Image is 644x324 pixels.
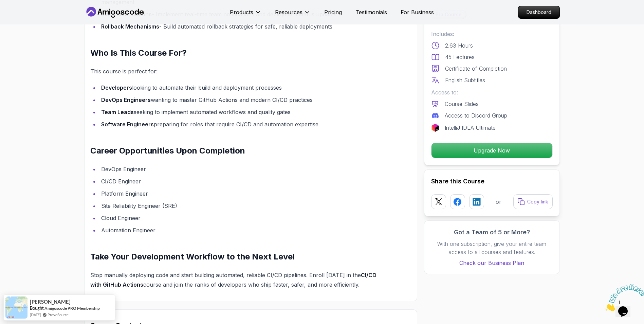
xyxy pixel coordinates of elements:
li: looking to automate their build and deployment processes [99,83,379,92]
button: Resources [275,8,311,22]
a: ProveSource [48,312,69,318]
li: seeking to implement automated workflows and quality gates [99,107,379,117]
p: Copy link [527,198,548,205]
img: jetbrains logo [431,124,439,132]
p: 2.63 Hours [445,41,473,50]
button: Copy link [513,194,553,209]
li: CI/CD Engineer [99,177,379,186]
p: IntelliJ IDEA Ultimate [445,124,496,132]
li: Automation Engineer [99,226,379,235]
a: For Business [401,8,434,16]
strong: Developers [101,84,132,91]
a: Dashboard [518,6,560,19]
li: Cloud Engineer [99,213,379,223]
span: 1 [3,3,5,8]
li: wanting to master GitHub Actions and modern CI/CD practices [99,95,379,105]
iframe: chat widget [602,282,644,314]
li: Site Reliability Engineer (SRE) [99,201,379,211]
li: - Build automated rollback strategies for safe, reliable deployments [99,22,379,31]
img: Chat attention grabber [3,3,45,30]
h2: Share this Course [431,177,553,186]
span: Bought [30,305,44,311]
a: Testimonials [355,8,387,16]
span: [DATE] [30,312,41,318]
p: Stop manually deploying code and start building automated, reliable CI/CD pipelines. Enroll [DATE... [90,270,379,289]
h2: Career Opportunities Upon Completion [90,145,379,156]
p: Includes: [431,30,553,38]
button: Upgrade Now [431,143,553,158]
h2: Who Is This Course For? [90,48,379,58]
p: Resources [275,8,302,16]
li: DevOps Engineer [99,164,379,174]
li: Platform Engineer [99,189,379,198]
button: Products [230,8,261,22]
p: Certificate of Completion [445,65,507,73]
p: Access to: [431,88,553,96]
li: preparing for roles that require CI/CD and automation expertise [99,120,379,129]
strong: Team Leads [101,109,134,115]
strong: Rollback Mechanisms [101,23,159,30]
strong: DevOps Engineers [101,96,151,103]
p: or [496,198,501,206]
p: Products [230,8,253,16]
p: This course is perfect for: [90,67,379,76]
span: [PERSON_NAME] [30,299,71,305]
p: 45 Lectures [445,53,475,61]
a: Amigoscode PRO Membership [44,306,100,311]
a: Check our Business Plan [431,259,553,267]
strong: Software Engineers [101,121,154,128]
img: provesource social proof notification image [5,296,27,319]
p: English Subtitles [445,76,485,84]
a: Pricing [324,8,342,16]
p: Access to Discord Group [445,111,507,120]
p: With one subscription, give your entire team access to all courses and features. [431,240,553,256]
p: Dashboard [518,6,559,18]
p: Course Slides [445,100,479,108]
h2: Take Your Development Workflow to the Next Level [90,251,379,262]
p: Upgrade Now [431,143,552,158]
h3: Got a Team of 5 or More? [431,228,553,237]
